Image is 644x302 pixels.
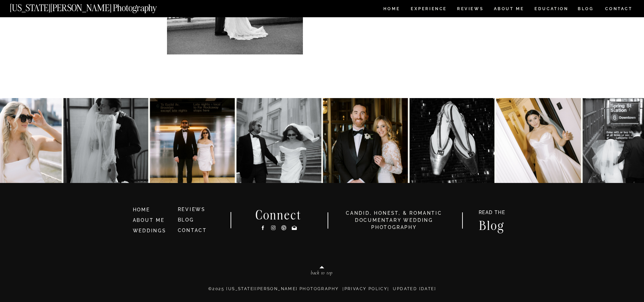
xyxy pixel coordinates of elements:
a: BLOG [578,7,594,13]
a: REVIEWS [178,207,206,212]
a: EDUCATION [534,7,569,13]
a: [US_STATE][PERSON_NAME] Photography [10,3,180,9]
a: CONTACT [605,5,633,13]
p: ©2025 [US_STATE][PERSON_NAME] PHOTOGRAPHY | | Updated [DATE] [119,286,525,299]
h3: candid, honest, & romantic Documentary Wedding photography [337,210,451,231]
a: WEDDINGS [133,228,166,233]
a: Blog [472,219,511,230]
a: HOME [133,206,172,214]
img: Party 4 the Zarones [409,98,494,183]
a: READ THE [475,210,509,217]
img: Lauren 🤍 [496,98,581,183]
a: back to top [282,270,362,278]
a: REVIEWS [457,7,482,13]
a: Experience [411,7,446,13]
a: Privacy Policy [344,286,388,291]
a: BLOG [178,217,194,223]
a: CONTACT [178,228,207,233]
a: ABOUT ME [133,217,165,223]
img: K&J [150,98,235,183]
img: Kat & Jett, NYC style [236,98,321,183]
a: ABOUT ME [494,7,524,13]
a: HOME [382,7,401,13]
img: Anna & Felipe — embracing the moment, and the magic follows. [63,98,148,183]
img: A&R at The Beekman [323,98,408,183]
h2: Connect [247,209,310,220]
